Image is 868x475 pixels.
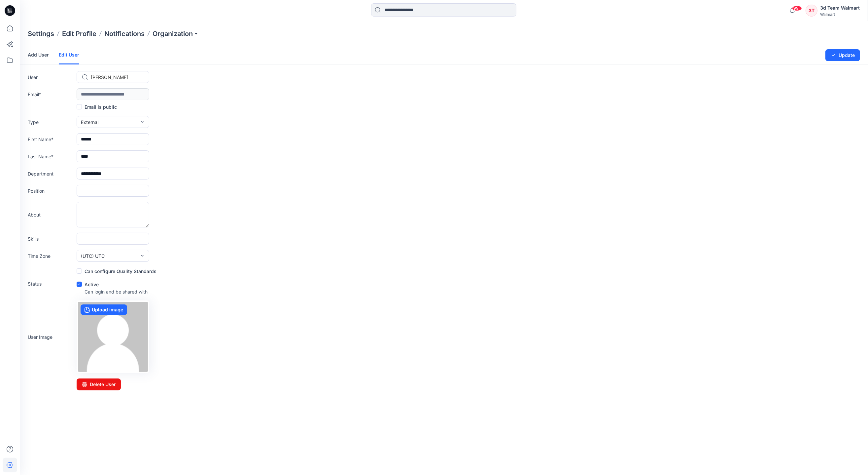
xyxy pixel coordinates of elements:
[77,103,117,111] label: Email is public
[820,4,860,12] div: 3d Team Walmart
[77,280,99,288] label: Active
[81,119,98,126] span: External
[104,29,145,38] a: Notifications
[28,235,74,242] label: Skills
[28,334,74,340] label: User Image
[28,187,74,194] label: Position
[792,6,802,11] span: 99+
[28,253,74,259] label: Time Zone
[85,288,148,295] p: Can login and be shared with
[28,153,74,160] label: Last Name
[28,170,74,177] label: Department
[59,46,79,64] a: Edit User
[825,49,860,61] button: Update
[28,46,49,63] a: Add User
[77,378,121,390] button: Delete User
[81,304,127,315] label: Upload image
[28,280,74,287] label: Status
[806,5,817,17] div: 3T
[77,116,149,128] button: External
[78,302,148,372] img: no-profile.png
[820,12,860,17] div: Walmart
[28,119,74,126] label: Type
[77,280,148,288] div: Active
[62,29,96,38] a: Edit Profile
[28,136,74,143] label: First Name
[28,29,54,38] p: Settings
[77,267,156,275] label: Can configure Quality Standards
[77,250,149,262] button: (UTC) UTC
[28,91,74,98] label: Email
[28,211,74,218] label: About
[81,253,105,259] span: (UTC) UTC
[28,74,74,81] label: User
